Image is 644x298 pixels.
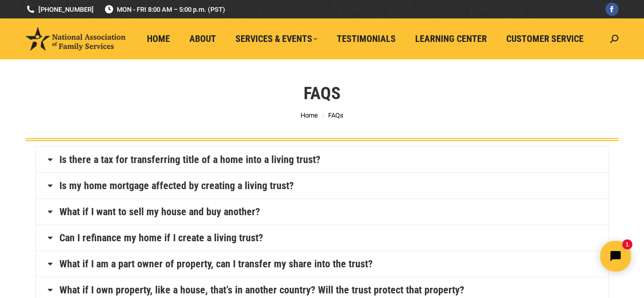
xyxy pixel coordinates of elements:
a: About [182,29,223,49]
img: National Association of Family Services [26,27,125,51]
a: Home [300,111,318,119]
a: [PHONE_NUMBER] [26,5,94,14]
a: Facebook page opens in new window [605,3,618,16]
a: Learning Center [408,29,494,49]
span: Customer Service [506,33,584,44]
a: What if I want to sell my house and buy another? [59,207,260,217]
a: Home [140,29,177,49]
a: Can I refinance my home if I create a living trust? [59,233,263,243]
a: Is my home mortgage affected by creating a living trust? [59,180,294,191]
a: Customer Service [499,29,591,49]
span: About [189,33,216,44]
span: FAQs [328,111,344,119]
span: Services & Events [235,33,317,44]
a: Is there a tax for transferring title of a home into a living trust? [59,154,320,165]
span: MON - FRI 8:00 AM – 5:00 p.m. (PST) [104,5,225,14]
a: Testimonials [330,29,403,49]
a: What if I am a part owner of property, can I transfer my share into the trust? [59,259,373,269]
span: Testimonials [337,33,396,44]
span: Learning Center [415,33,487,44]
span: Home [147,33,170,44]
iframe: Tidio Chat [463,232,639,280]
h1: FAQs [304,82,340,104]
a: What if I own property, like a house, that’s in another country? Will the trust protect that prop... [59,285,464,295]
